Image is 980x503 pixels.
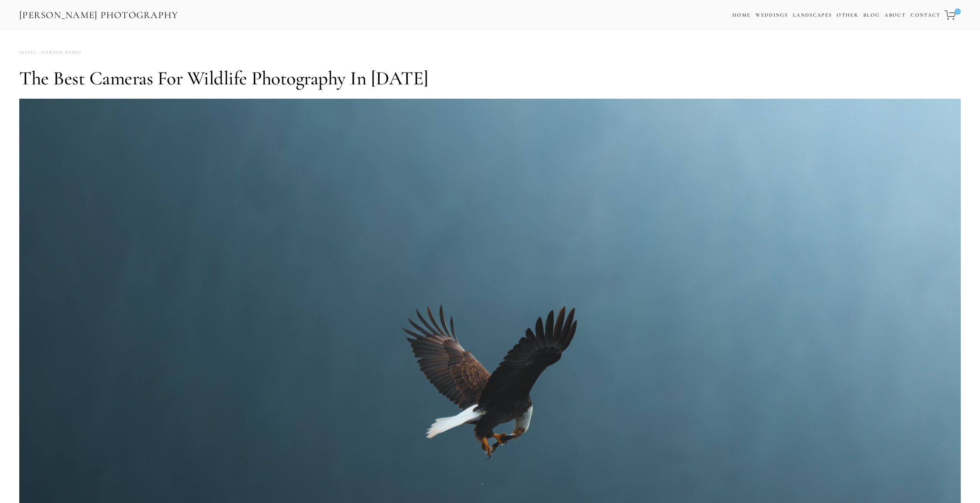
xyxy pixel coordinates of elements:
a: About [885,10,906,21]
a: [PERSON_NAME] [36,47,81,58]
a: [PERSON_NAME] Photography [18,7,179,24]
a: Landscapes [793,12,832,18]
span: 0 [955,8,961,15]
a: 0 items in cart [943,6,962,24]
a: Blog [863,10,879,21]
a: Home [732,10,750,21]
h1: The Best Cameras for Wildlife Photography in [DATE] [19,67,961,90]
a: Weddings [756,12,788,18]
time: [DATE] [19,47,36,58]
a: Other [837,12,858,18]
a: Contact [911,10,940,21]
